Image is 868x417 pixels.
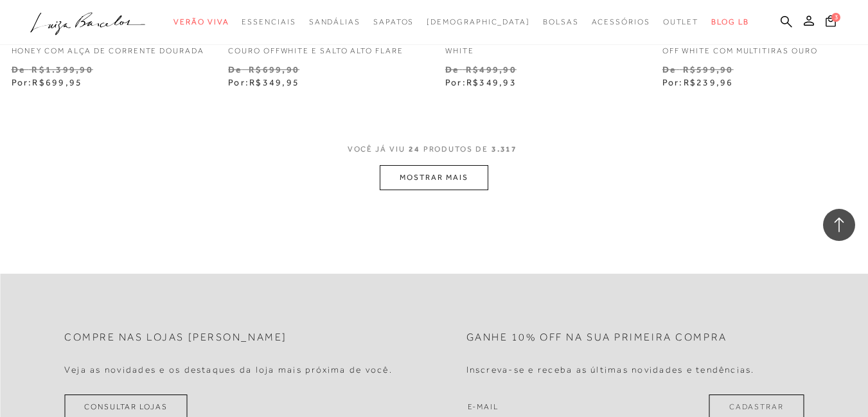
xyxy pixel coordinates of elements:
[711,10,748,34] a: BLOG LB
[427,17,530,26] span: [DEMOGRAPHIC_DATA]
[683,64,734,75] small: R$599,90
[492,145,518,154] span: 3.317
[409,145,420,154] span: 24
[309,10,360,34] a: noSubCategoriesText
[684,77,734,87] span: R$239,96
[173,17,229,26] span: Verão Viva
[662,64,676,75] small: De
[31,64,93,75] small: R$1.399,90
[466,77,517,87] span: R$349,93
[380,165,488,190] button: MOSTRAR MAIS
[373,17,414,26] span: Sapatos
[466,332,727,344] h2: Ganhe 10% off na sua primeira compra
[662,77,734,87] span: Por:
[592,10,650,34] a: noSubCategoriesText
[249,64,299,75] small: R$699,90
[822,14,840,31] button: 3
[173,10,229,34] a: noSubCategoriesText
[427,10,530,34] a: noSubCategoriesText
[466,364,755,375] h4: Inscreva-se e receba as últimas novidades e tendências.
[309,17,360,26] span: Sandálias
[543,10,579,34] a: noSubCategoriesText
[373,10,414,34] a: noSubCategoriesText
[12,77,83,87] span: Por:
[348,145,521,154] span: VOCÊ JÁ VIU PRODUTOS DE
[663,17,699,26] span: Outlet
[32,77,82,87] span: R$699,95
[543,17,579,26] span: Bolsas
[592,17,650,26] span: Acessórios
[64,364,393,375] h4: Veja as novidades e os destaques da loja mais próxima de você.
[249,77,299,87] span: R$349,95
[242,10,296,34] a: noSubCategoriesText
[242,17,296,26] span: Essenciais
[64,332,287,344] h2: Compre nas lojas [PERSON_NAME]
[711,17,748,26] span: BLOG LB
[228,64,242,75] small: De
[466,64,517,75] small: R$499,90
[228,77,299,87] span: Por:
[445,77,517,87] span: Por:
[445,64,459,75] small: De
[831,13,840,22] span: 3
[12,64,25,75] small: De
[663,10,699,34] a: noSubCategoriesText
